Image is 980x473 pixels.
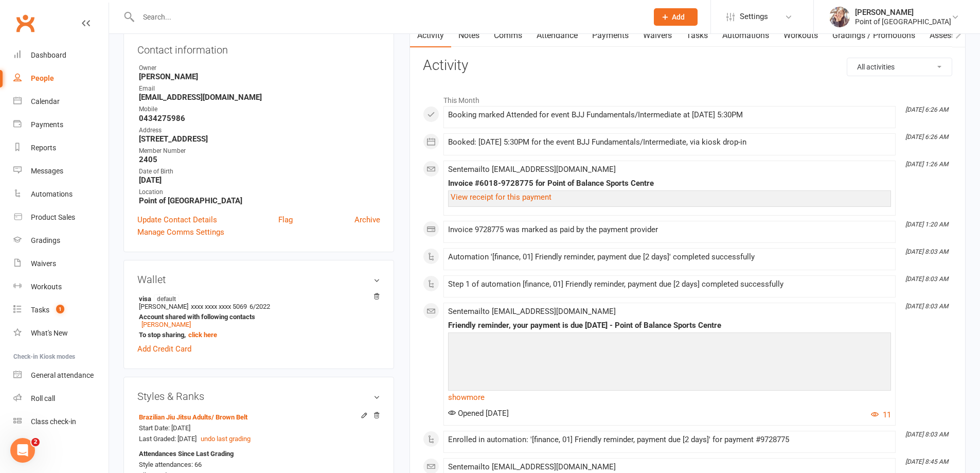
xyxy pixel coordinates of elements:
[137,274,380,285] h3: Wallet
[139,84,380,94] div: Email
[13,183,109,206] a: Automations
[448,390,891,405] a: show more
[139,424,190,432] span: Start Date: [DATE]
[740,5,768,28] span: Settings
[154,294,179,303] span: default
[448,165,616,174] span: Sent email to [EMAIL_ADDRESS][DOMAIN_NAME]
[139,176,380,185] strong: [DATE]
[448,253,891,261] div: Automation '[finance, 01] Friendly reminder, payment due [2 days]' completed successfully
[31,438,40,446] span: 2
[139,93,380,102] strong: [EMAIL_ADDRESS][DOMAIN_NAME]
[13,160,109,183] a: Messages
[13,44,109,67] a: Dashboard
[448,409,509,418] span: Opened [DATE]
[139,134,380,144] strong: [STREET_ADDRESS]
[13,252,109,275] a: Waivers
[448,179,891,188] div: Invoice #6018-9728775 for Point of Balance Sports Centre
[31,120,63,129] div: Payments
[31,394,55,402] div: Roll call
[139,413,247,421] a: Brazilian Jiu Jitsu Adults
[12,10,38,36] a: Clubworx
[448,435,891,444] div: Enrolled in automation: '[finance, 01] Friendly reminder, payment due [2 days]' for payment #9728775
[31,306,49,314] div: Tasks
[137,214,217,226] a: Update Contact Details
[137,40,380,56] h3: Contact information
[13,275,109,299] a: Workouts
[139,187,380,197] div: Location
[56,305,64,313] span: 1
[139,461,202,468] span: Style attendances: 66
[31,213,75,221] div: Product Sales
[13,410,109,433] a: Class kiosk mode
[423,90,952,106] li: This Month
[139,449,234,460] strong: Attendances Since Last Grading
[451,24,487,47] a: Notes
[139,126,380,135] div: Address
[905,161,948,168] i: [DATE] 1:26 AM
[31,329,68,337] div: What's New
[191,303,247,310] span: xxxx xxxx xxxx 5069
[10,438,35,463] iframe: Intercom live chat
[410,24,451,47] a: Activity
[905,431,948,438] i: [DATE] 8:03 AM
[139,167,380,177] div: Date of Birth
[139,72,380,81] strong: [PERSON_NAME]
[448,111,891,119] div: Booking marked Attended for event BJJ Fundamentals/Intermediate at [DATE] 5:30PM
[905,248,948,255] i: [DATE] 8:03 AM
[448,462,616,471] span: Sent email to [EMAIL_ADDRESS][DOMAIN_NAME]
[250,303,270,310] span: 6/2022
[31,74,54,82] div: People
[139,313,375,321] strong: Account shared with following contacts
[31,417,76,426] div: Class check-in
[672,13,685,21] span: Add
[137,226,224,238] a: Manage Comms Settings
[31,144,56,152] div: Reports
[13,387,109,410] a: Roll call
[448,307,616,316] span: Sent email to [EMAIL_ADDRESS][DOMAIN_NAME]
[139,294,375,303] strong: visa
[31,236,60,244] div: Gradings
[13,67,109,90] a: People
[137,343,191,355] a: Add Credit Card
[905,303,948,310] i: [DATE] 8:03 AM
[654,8,698,26] button: Add
[13,322,109,345] a: What's New
[31,51,66,59] div: Dashboard
[13,229,109,252] a: Gradings
[825,24,922,47] a: Gradings / Promotions
[201,434,251,445] button: undo last grading
[905,133,948,141] i: [DATE] 6:26 AM
[423,58,952,74] h3: Activity
[31,371,94,379] div: General attendance
[451,192,551,202] a: View receipt for this payment
[31,283,62,291] div: Workouts
[278,214,293,226] a: Flag
[31,97,60,106] div: Calendar
[139,114,380,123] strong: 0434275986
[13,113,109,136] a: Payments
[529,24,585,47] a: Attendance
[135,10,640,24] input: Search...
[137,391,380,402] h3: Styles & Ranks
[31,259,56,268] div: Waivers
[448,280,891,289] div: Step 1 of automation [finance, 01] Friendly reminder, payment due [2 days] completed successfully
[13,136,109,160] a: Reports
[448,138,891,147] div: Booked: [DATE] 5:30PM for the event BJJ Fundamentals/Intermediate, via kiosk drop-in
[139,63,380,73] div: Owner
[871,409,891,421] button: 11
[139,155,380,164] strong: 2405
[448,225,891,234] div: Invoice 9728775 was marked as paid by the payment provider
[905,458,948,465] i: [DATE] 8:45 AM
[354,214,380,226] a: Archive
[13,206,109,229] a: Product Sales
[905,221,948,228] i: [DATE] 1:20 AM
[829,7,850,27] img: thumb_image1684198901.png
[487,24,529,47] a: Comms
[905,106,948,113] i: [DATE] 6:26 AM
[139,146,380,156] div: Member Number
[679,24,715,47] a: Tasks
[31,190,73,198] div: Automations
[13,364,109,387] a: General attendance kiosk mode
[448,321,891,330] div: Friendly reminder, your payment is due [DATE] - Point of Balance Sports Centre
[31,167,63,175] div: Messages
